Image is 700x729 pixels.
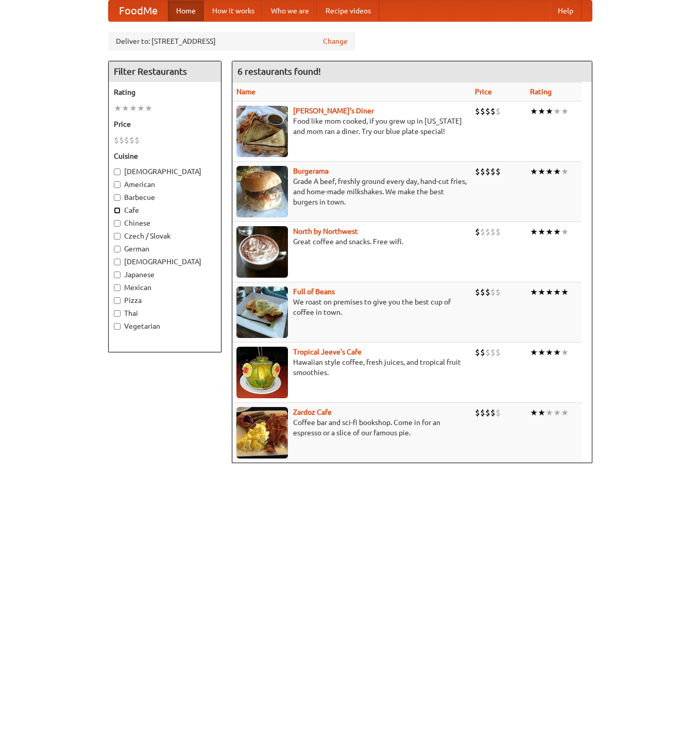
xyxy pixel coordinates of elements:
[124,134,129,146] li: $
[496,226,501,238] li: $
[236,407,288,459] img: zardoz.jpg
[236,106,288,157] img: sallys.jpg
[553,166,561,177] li: ★
[114,179,216,190] label: American
[538,166,545,177] li: ★
[114,272,121,278] input: Japanese
[485,226,490,238] li: $
[114,181,121,188] input: American
[293,227,358,235] a: North by Northwest
[236,88,255,96] a: Name
[236,176,467,207] p: Grade A beef, freshly ground every day, hand-cut fries, and home-made milkshakes. We make the bes...
[114,151,216,161] h5: Cuisine
[496,166,501,177] li: $
[114,168,121,175] input: [DEMOGRAPHIC_DATA]
[530,407,538,418] li: ★
[475,166,480,177] li: $
[561,226,569,238] li: ★
[480,286,485,298] li: $
[485,106,490,117] li: $
[496,106,501,117] li: $
[553,347,561,358] li: ★
[323,36,348,46] a: Change
[480,166,485,177] li: $
[538,347,545,358] li: ★
[538,407,545,418] li: ★
[480,347,485,358] li: $
[561,286,569,298] li: ★
[236,286,288,338] img: beans.jpg
[485,347,490,358] li: $
[114,323,121,330] input: Vegetarian
[485,166,490,177] li: $
[129,134,134,146] li: $
[545,166,553,177] li: ★
[485,407,490,418] li: $
[114,134,119,146] li: $
[293,107,374,115] a: [PERSON_NAME]'s Diner
[480,226,485,238] li: $
[114,295,216,306] label: Pizza
[490,106,496,117] li: $
[114,231,216,241] label: Czech / Slovak
[293,408,332,416] b: Zardoz Cafe
[114,284,121,291] input: Mexican
[490,226,496,238] li: $
[114,194,121,201] input: Barbecue
[553,286,561,298] li: ★
[475,88,492,96] a: Price
[114,269,216,280] label: Japanese
[545,347,553,358] li: ★
[553,106,561,117] li: ★
[530,347,538,358] li: ★
[114,103,122,114] li: ★
[114,308,216,318] label: Thai
[114,233,121,240] input: Czech / Slovak
[119,134,124,146] li: $
[293,348,362,356] a: Tropical Jeeve's Cafe
[553,407,561,418] li: ★
[108,32,355,50] div: Deliver to: [STREET_ADDRESS]
[114,297,121,304] input: Pizza
[475,286,480,298] li: $
[236,226,288,278] img: north.jpg
[293,287,335,296] a: Full of Beans
[545,226,553,238] li: ★
[114,257,216,267] label: [DEMOGRAPHIC_DATA]
[204,1,263,21] a: How it works
[550,1,582,21] a: Help
[168,1,204,21] a: Home
[236,347,288,398] img: jeeves.jpg
[237,66,321,76] ng-pluralize: 6 restaurants found!
[496,286,501,298] li: $
[114,321,216,331] label: Vegetarian
[545,286,553,298] li: ★
[480,407,485,418] li: $
[114,166,216,177] label: [DEMOGRAPHIC_DATA]
[114,246,121,252] input: German
[137,103,145,114] li: ★
[530,286,538,298] li: ★
[236,357,467,378] p: Hawaiian style coffee, fresh juices, and tropical fruit smoothies.
[530,88,552,96] a: Rating
[496,347,501,358] li: $
[561,106,569,117] li: ★
[236,116,467,137] p: Food like mom cooked, if you grew up in [US_STATE] and mom ran a diner. Try our blue plate special!
[490,347,496,358] li: $
[122,103,129,114] li: ★
[530,226,538,238] li: ★
[114,207,121,214] input: Cafe
[114,205,216,215] label: Cafe
[490,407,496,418] li: $
[134,134,140,146] li: $
[114,310,121,317] input: Thai
[561,166,569,177] li: ★
[293,167,329,175] a: Burgerama
[114,192,216,202] label: Barbecue
[236,417,467,438] p: Coffee bar and sci-fi bookshop. Come in for an espresso or a slice of our famous pie.
[263,1,317,21] a: Who we are
[114,244,216,254] label: German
